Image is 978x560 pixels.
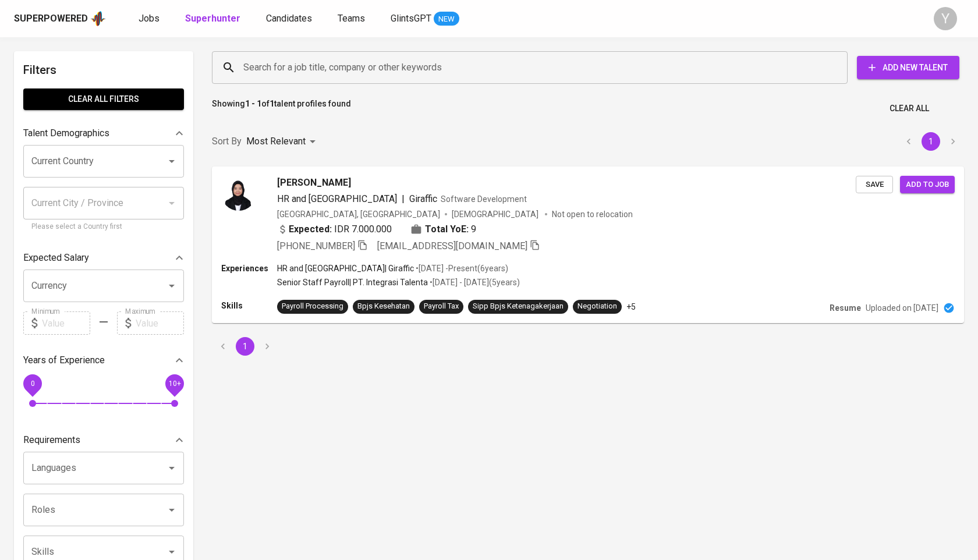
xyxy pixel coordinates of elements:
[23,61,184,79] h6: Filters
[289,222,332,236] b: Expected:
[428,277,520,288] p: • [DATE] - [DATE] ( 5 years )
[441,194,527,204] span: Software Development
[577,301,617,312] div: Negotiation
[409,193,437,204] span: Giraffic
[23,251,89,265] p: Expected Salary
[890,101,929,116] span: Clear All
[139,13,160,24] span: Jobs
[23,88,184,110] button: Clear All filters
[338,12,367,26] a: Teams
[626,301,636,313] p: +5
[338,13,365,24] span: Teams
[862,178,887,192] span: Save
[377,240,527,251] span: [EMAIL_ADDRESS][DOMAIN_NAME]
[164,544,180,560] button: Open
[898,132,964,151] nav: pagination navigation
[139,12,162,26] a: Jobs
[185,12,243,26] a: Superhunter
[164,153,180,169] button: Open
[221,176,256,211] img: 381a7c4a973440c5f216b6f49f2f6be5.jpg
[471,222,476,236] span: 9
[23,353,105,367] p: Years of Experience
[23,428,184,452] div: Requirements
[277,193,397,204] span: HR and [GEOGRAPHIC_DATA]
[277,240,355,251] span: [PHONE_NUMBER]
[221,263,277,274] p: Experiences
[277,222,392,236] div: IDR 7.000.000
[212,134,242,148] p: Sort By
[414,263,508,274] p: • [DATE] - Present ( 6 years )
[906,178,949,192] span: Add to job
[236,337,254,356] button: page 1
[212,337,278,356] nav: pagination navigation
[164,502,180,518] button: Open
[277,208,440,220] div: [GEOGRAPHIC_DATA], [GEOGRAPHIC_DATA]
[552,208,633,220] p: Not open to relocation
[212,166,964,323] a: [PERSON_NAME]HR and [GEOGRAPHIC_DATA]|GirafficSoftware Development[GEOGRAPHIC_DATA], [GEOGRAPHIC_...
[23,349,184,372] div: Years of Experience
[164,278,180,294] button: Open
[266,13,312,24] span: Candidates
[391,13,431,24] span: GlintsGPT
[14,12,88,26] div: Superpowered
[185,13,240,24] b: Superhunter
[357,301,410,312] div: Bpjs Kesehatan
[245,99,261,108] b: 1 - 1
[857,56,959,79] button: Add New Talent
[473,301,564,312] div: Sipp Bpjs Ketenagakerjaan
[277,176,351,190] span: [PERSON_NAME]
[266,12,314,26] a: Candidates
[23,433,80,447] p: Requirements
[14,10,106,27] a: Superpoweredapp logo
[270,99,274,108] b: 1
[277,263,414,274] p: HR and [GEOGRAPHIC_DATA] | Giraffic
[856,176,893,194] button: Save
[830,302,861,314] p: Resume
[168,380,180,388] span: 10+
[434,13,459,25] span: NEW
[31,221,176,233] p: Please select a Country first
[922,132,940,151] button: page 1
[246,131,320,153] div: Most Relevant
[402,192,405,206] span: |
[452,208,540,220] span: [DEMOGRAPHIC_DATA]
[866,61,950,75] span: Add New Talent
[221,300,277,311] p: Skills
[425,222,469,236] b: Total YoE:
[934,7,957,30] div: Y
[42,311,90,335] input: Value
[23,126,109,140] p: Talent Demographics
[33,92,175,107] span: Clear All filters
[866,302,938,314] p: Uploaded on [DATE]
[424,301,459,312] div: Payroll Tax
[23,246,184,270] div: Expected Salary
[212,98,351,119] p: Showing of talent profiles found
[164,460,180,476] button: Open
[136,311,184,335] input: Value
[282,301,343,312] div: Payroll Processing
[30,380,34,388] span: 0
[277,277,428,288] p: Senior Staff Payroll | PT. Integrasi Talenta
[246,134,306,148] p: Most Relevant
[23,122,184,145] div: Talent Demographics
[391,12,459,26] a: GlintsGPT NEW
[885,98,934,119] button: Clear All
[90,10,106,27] img: app logo
[900,176,955,194] button: Add to job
